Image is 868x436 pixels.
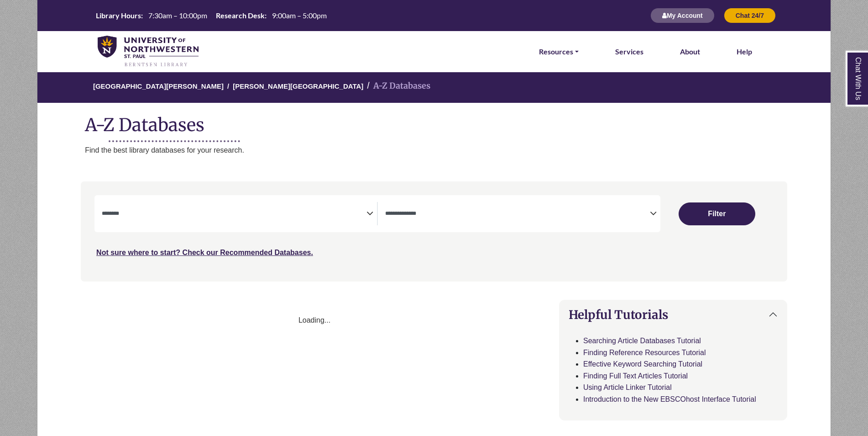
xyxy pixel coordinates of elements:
[272,11,327,20] span: 9:00am – 5:00pm
[539,46,579,58] a: Resources
[583,337,701,345] a: Searching Article Databases Tutorial
[93,81,224,90] a: [GEOGRAPHIC_DATA][PERSON_NAME]
[92,11,330,19] table: Hours Today
[583,395,756,403] a: Introduction to the New EBSCOhost Interface Tutorial
[212,11,267,20] th: Research Desk:
[680,46,700,58] a: About
[724,11,776,19] a: Chat 24/7
[96,249,313,256] a: Not sure where to start? Check our Recommended Databases.
[583,383,672,391] a: Using Article Linker Tutorial
[737,46,752,58] a: Help
[363,80,430,93] li: A-Z Databases
[37,107,831,135] h1: A-Z Databases
[81,181,787,281] nav: Search filters
[650,8,715,23] button: My Account
[85,144,831,156] p: Find the best library databases for your research.
[615,46,643,58] a: Services
[583,360,702,368] a: Effective Keyword Searching Tutorial
[81,314,548,326] div: Loading...
[385,211,650,218] textarea: Filter
[37,71,831,103] nav: breadcrumb
[102,211,366,218] textarea: Filter
[724,8,776,23] button: Chat 24/7
[559,300,787,329] button: Helpful Tutorials
[650,11,715,19] a: My Account
[233,81,363,90] a: [PERSON_NAME][GEOGRAPHIC_DATA]
[92,11,143,20] th: Library Hours:
[148,11,207,20] span: 7:30am – 10:00pm
[583,372,688,380] a: Finding Full Text Articles Tutorial
[679,202,755,225] button: Submit for Search Results
[583,349,706,356] a: Finding Reference Resources Tutorial
[92,11,330,21] a: Hours Today
[98,36,199,68] img: library_home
